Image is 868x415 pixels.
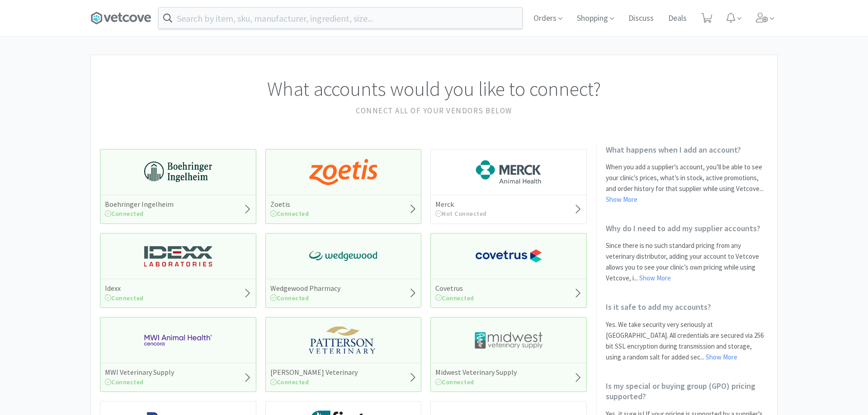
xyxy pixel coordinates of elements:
img: 13250b0087d44d67bb1668360c5632f9_13.png [144,242,212,270]
span: Connected [270,294,309,302]
img: 730db3968b864e76bcafd0174db25112_22.png [144,159,212,186]
img: e40baf8987b14801afb1611fffac9ca4_8.png [309,242,377,270]
span: Connected [105,378,144,386]
span: Not Connected [435,210,487,218]
p: When you add a supplier’s account, you’ll be able to see your clinic’s prices, what’s in stock, a... [606,162,768,205]
img: f5e969b455434c6296c6d81ef179fa71_3.png [309,326,377,354]
p: Yes. We take security very seriously at [GEOGRAPHIC_DATA]. All credentials are secured via 256 bi... [606,319,768,363]
h5: Zoetis [270,200,309,209]
span: Connected [270,378,309,386]
span: Connected [435,294,474,302]
h5: Covetrus [435,284,474,293]
img: 4dd14cff54a648ac9e977f0c5da9bc2e_5.png [475,326,542,354]
p: Since there is no such standard pricing from any veterinary distributor, adding your account to V... [606,240,768,284]
img: a673e5ab4e5e497494167fe422e9a3ab.png [309,159,377,186]
a: Show More [639,274,671,282]
h2: Connect all of your vendors below [100,105,768,117]
h2: Why do I need to add my supplier accounts? [606,223,768,233]
h5: Wedgewood Pharmacy [270,284,340,293]
img: f6b2451649754179b5b4e0c70c3f7cb0_2.png [144,326,212,354]
h1: What accounts would you like to connect? [100,73,768,105]
h5: Merck [435,200,487,209]
h5: [PERSON_NAME] Veterinary [270,368,358,377]
span: Connected [435,378,474,386]
img: 6d7abf38e3b8462597f4a2f88dede81e_176.png [475,159,542,186]
a: Deals [665,14,690,23]
a: Show More [606,195,637,204]
h5: Idexx [105,284,144,293]
input: Search by item, sku, manufacturer, ingredient, size... [159,8,522,28]
a: Discuss [625,14,657,23]
span: Connected [270,210,309,218]
h2: What happens when I add an account? [606,145,768,155]
span: Connected [105,294,144,302]
h5: Boehringer Ingelheim [105,200,174,209]
span: Connected [105,210,144,218]
img: 77fca1acd8b6420a9015268ca798ef17_1.png [475,242,542,270]
h5: Midwest Veterinary Supply [435,368,517,377]
h5: MWI Veterinary Supply [105,368,174,377]
h2: Is my special or buying group (GPO) pricing supported? [606,381,768,402]
a: Show More [706,353,737,361]
h2: Is it safe to add my accounts? [606,302,768,312]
